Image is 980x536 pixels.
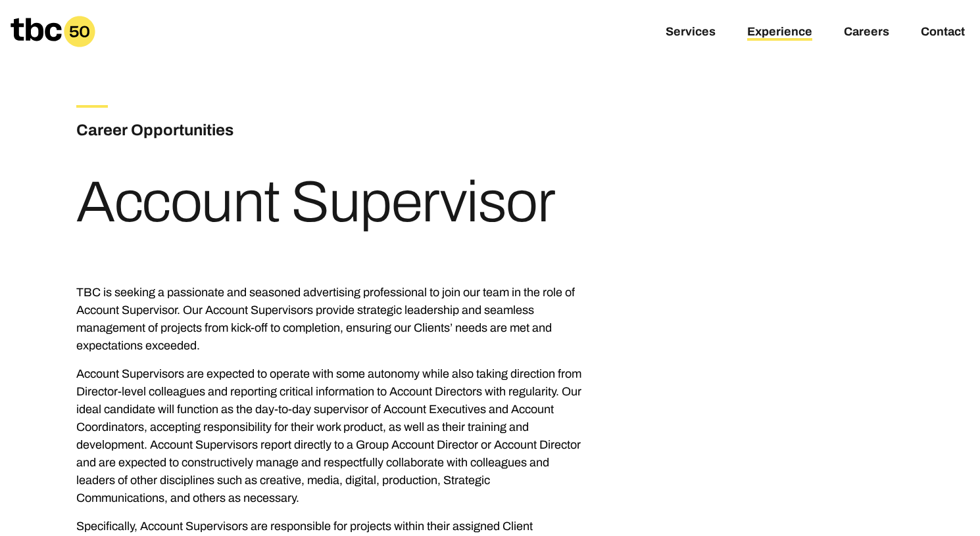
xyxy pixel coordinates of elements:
h3: Career Opportunities [76,118,392,142]
a: Homepage [11,16,95,47]
p: TBC is seeking a passionate and seasoned advertising professional to join our team in the role of... [76,284,581,355]
a: Services [666,25,716,41]
a: Contact [921,25,965,41]
p: Account Supervisors are expected to operate with some autonomy while also taking direction from D... [76,365,581,507]
h1: Account Supervisor [76,173,554,231]
a: Experience [747,25,812,41]
a: Careers [844,25,889,41]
